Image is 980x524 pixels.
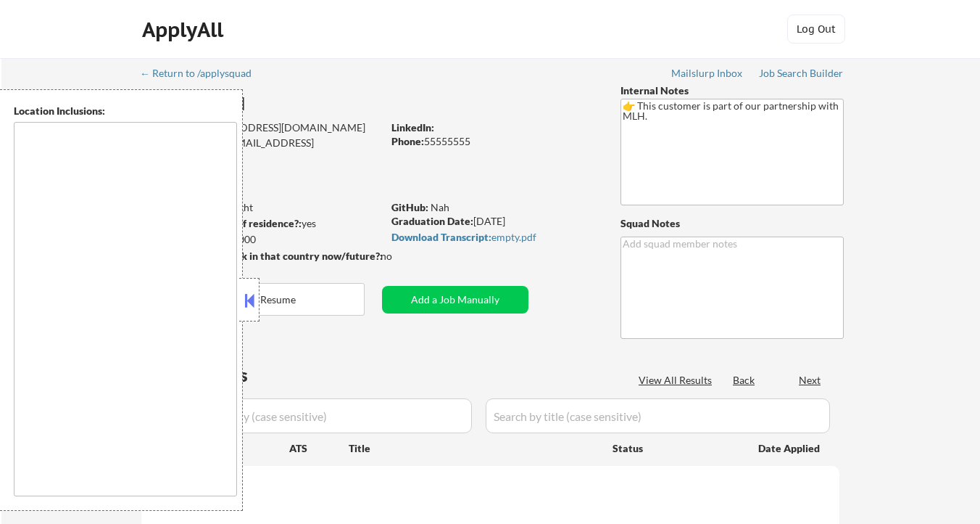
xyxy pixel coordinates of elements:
[620,216,844,231] div: Squad Notes
[146,398,472,433] input: Search by company (case sensitive)
[758,441,822,456] div: Date Applied
[140,67,265,82] a: ← Return to /applysquad
[787,15,845,44] button: Log Out
[141,250,383,262] strong: Will need Visa to work in that country now/future?:
[391,121,434,134] strong: LinkedIn:
[391,214,597,229] div: [DATE]
[639,373,716,388] div: View All Results
[391,232,593,242] div: empty.pdf
[381,249,422,263] div: no
[612,435,737,461] div: Status
[671,67,744,82] a: Mailslurp Inbox
[486,398,830,433] input: Search by title (case sensitive)
[391,231,491,243] strong: Download Transcript:
[799,373,822,388] div: Next
[391,201,428,213] strong: GitHub:
[142,120,382,135] div: [EMAIL_ADDRESS][DOMAIN_NAME]
[391,135,424,147] strong: Phone:
[142,17,228,42] div: ApplyAll
[391,134,597,149] div: 55555555
[140,68,265,78] div: ← Return to /applysquad
[391,215,473,227] strong: Graduation Date:
[759,68,844,78] div: Job Search Builder
[14,104,237,118] div: Location Inclusions:
[142,136,382,164] div: [EMAIL_ADDRESS][DOMAIN_NAME]
[289,441,349,456] div: ATS
[141,94,439,112] div: [PERSON_NAME]
[671,68,744,78] div: Mailslurp Inbox
[620,83,844,98] div: Internal Notes
[349,441,599,456] div: Title
[141,200,382,215] div: 0 sent / 0 bought
[391,232,593,246] a: Download Transcript:empty.pdf
[382,286,528,314] button: Add a Job Manually
[733,373,756,388] div: Back
[141,232,382,247] div: $50,000
[431,201,449,213] a: Nah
